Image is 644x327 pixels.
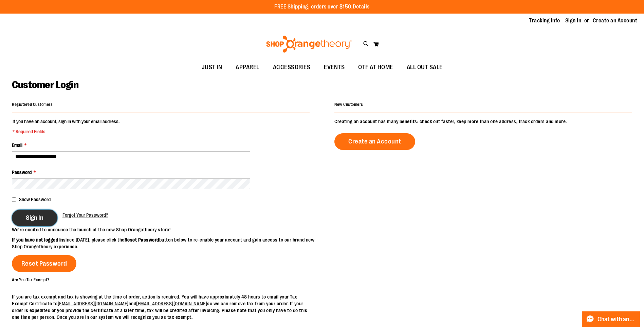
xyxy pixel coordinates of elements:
span: * Required Fields [13,128,119,135]
span: ALL OUT SALE [407,60,443,75]
span: Chat with an Expert [597,316,636,323]
strong: Are You Tax Exempt? [12,277,50,282]
span: Email [12,142,22,148]
a: Tracking Info [529,17,560,24]
a: Create an Account [593,17,638,24]
a: Sign In [565,17,582,24]
span: Create an Account [348,138,401,145]
strong: Registered Customers [12,102,53,107]
strong: If you have not logged in [12,237,63,243]
span: Password [12,170,32,175]
button: Chat with an Expert [582,311,640,327]
span: Customer Login [12,79,78,91]
a: [EMAIL_ADDRESS][DOMAIN_NAME] [58,301,129,306]
strong: New Customers [334,102,363,107]
span: APPAREL [236,60,259,75]
a: [EMAIL_ADDRESS][DOMAIN_NAME] [136,301,207,306]
a: Details [353,4,370,10]
span: Reset Password [21,260,67,267]
legend: If you have an account, sign in with your email address. [12,118,120,135]
a: Reset Password [12,255,76,272]
p: If you are tax exempt and tax is showing at the time of order, action is required. You will have ... [12,293,310,321]
span: Forgot Your Password? [62,212,108,218]
a: Create an Account [334,133,415,150]
img: Shop Orangetheory [265,36,353,53]
button: Sign In [12,210,57,226]
p: FREE Shipping, orders over $150. [274,3,370,11]
span: Sign In [26,214,43,222]
span: Show Password [19,197,51,202]
p: Creating an account has many benefits: check out faster, keep more than one address, track orders... [334,118,632,125]
strong: Reset Password [125,237,159,243]
span: OTF AT HOME [358,60,393,75]
p: since [DATE], please click the button below to re-enable your account and gain access to our bran... [12,236,322,250]
span: JUST IN [202,60,222,75]
span: ACCESSORIES [273,60,311,75]
span: EVENTS [324,60,345,75]
p: We’re excited to announce the launch of the new Shop Orangetheory store! [12,226,322,233]
a: Forgot Your Password? [62,212,108,218]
